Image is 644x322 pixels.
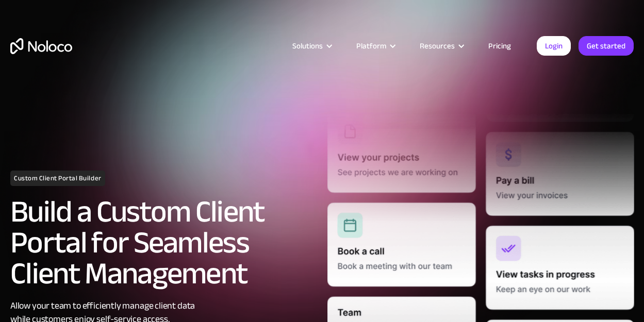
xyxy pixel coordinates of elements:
div: Resources [420,39,455,53]
div: Platform [343,39,407,53]
a: Get started [579,36,634,56]
div: Solutions [292,39,323,53]
a: Login [537,36,571,56]
h2: Build a Custom Client Portal for Seamless Client Management [10,196,317,289]
a: home [10,38,72,54]
div: Resources [407,39,475,53]
div: Platform [356,39,386,53]
a: Pricing [475,39,524,53]
h1: Custom Client Portal Builder [10,171,105,186]
div: Solutions [279,39,343,53]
